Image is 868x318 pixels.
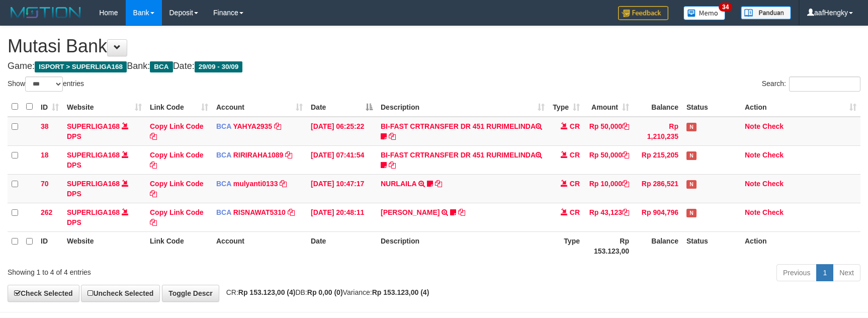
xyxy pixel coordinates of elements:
[381,208,440,216] a: [PERSON_NAME]
[63,203,146,231] td: DPS
[762,122,784,130] a: Check
[216,151,231,159] span: BCA
[63,231,146,260] th: Website
[762,180,784,188] a: Check
[741,231,860,260] th: Action
[682,97,741,117] th: Status
[8,36,860,56] h1: Mutasi Bank
[37,97,63,117] th: ID: activate to sort column ascending
[584,97,633,117] th: Amount: activate to sort column ascending
[150,122,204,140] a: Copy Link Code
[41,122,49,130] span: 38
[146,231,212,260] th: Link Code
[745,180,760,188] a: Note
[67,208,120,216] a: SUPERLIGA168
[274,122,281,130] a: Copy YAHYA2935 to clipboard
[41,180,49,188] span: 70
[762,76,860,92] label: Search:
[195,61,243,72] span: 29/09 - 30/09
[233,180,278,188] a: mulyanti0133
[238,288,296,296] strong: Rp 153.123,00 (4)
[762,208,784,216] a: Check
[549,97,584,117] th: Type: activate to sort column ascending
[221,288,429,296] span: CR: DB: Variance:
[63,145,146,174] td: DPS
[63,117,146,146] td: DPS
[146,97,212,117] th: Link Code: activate to sort column ascending
[307,97,377,117] th: Date: activate to sort column descending
[584,203,633,231] td: Rp 43,123
[741,97,860,117] th: Action: activate to sort column ascending
[622,151,629,159] a: Copy Rp 50,000 to clipboard
[216,180,231,188] span: BCA
[8,61,860,71] h4: Game: Bank: Date:
[372,288,429,296] strong: Rp 153.123,00 (4)
[741,6,791,20] img: panduan.png
[162,285,219,302] a: Toggle Descr
[570,208,580,216] span: CR
[686,151,697,160] span: Has Note
[216,208,231,216] span: BCA
[150,151,204,169] a: Copy Link Code
[285,151,292,159] a: Copy RIRIRAHA1089 to clipboard
[816,264,833,281] a: 1
[35,61,127,72] span: ISPORT > SUPERLIGA168
[233,151,284,159] a: RIRIRAHA1089
[584,231,633,260] th: Rp 153.123,00
[570,151,580,159] span: CR
[8,76,84,92] label: Show entries
[67,180,120,188] a: SUPERLIGA168
[719,3,732,12] span: 34
[686,123,697,131] span: Has Note
[633,97,682,117] th: Balance
[307,174,377,203] td: [DATE] 10:47:17
[216,122,231,130] span: BCA
[833,264,860,281] a: Next
[633,145,682,174] td: Rp 215,205
[307,117,377,146] td: [DATE] 06:25:22
[584,145,633,174] td: Rp 50,000
[682,231,741,260] th: Status
[686,180,697,189] span: Has Note
[81,285,160,302] a: Uncheck Selected
[377,231,549,260] th: Description
[212,97,307,117] th: Account: activate to sort column ascending
[307,231,377,260] th: Date
[212,231,307,260] th: Account
[377,117,549,146] td: BI-FAST CRTRANSFER DR 451 RURIMELINDA
[150,208,204,226] a: Copy Link Code
[633,117,682,146] td: Rp 1,210,235
[570,180,580,188] span: CR
[37,231,63,260] th: ID
[63,97,146,117] th: Website: activate to sort column ascending
[458,208,465,216] a: Copy YOSI EFENDI to clipboard
[622,208,629,216] a: Copy Rp 43,123 to clipboard
[570,122,580,130] span: CR
[549,231,584,260] th: Type
[67,151,120,159] a: SUPERLIGA168
[435,180,442,188] a: Copy NURLAILA to clipboard
[41,208,52,216] span: 262
[233,208,286,216] a: RISNAWAT5310
[307,145,377,174] td: [DATE] 07:41:54
[41,151,49,159] span: 18
[150,180,204,198] a: Copy Link Code
[307,203,377,231] td: [DATE] 20:48:11
[633,231,682,260] th: Balance
[8,5,84,20] img: MOTION_logo.png
[622,122,629,130] a: Copy Rp 50,000 to clipboard
[381,180,416,188] a: NURLAILA
[389,161,396,169] a: Copy BI-FAST CRTRANSFER DR 451 RURIMELINDA to clipboard
[683,6,726,20] img: Button%20Memo.svg
[584,174,633,203] td: Rp 10,000
[686,209,697,217] span: Has Note
[288,208,295,216] a: Copy RISNAWAT5310 to clipboard
[633,203,682,231] td: Rp 904,796
[8,263,354,277] div: Showing 1 to 4 of 4 entries
[622,180,629,188] a: Copy Rp 10,000 to clipboard
[618,6,668,20] img: Feedback.jpg
[25,76,63,92] select: Showentries
[233,122,272,130] a: YAHYA2935
[63,174,146,203] td: DPS
[776,264,817,281] a: Previous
